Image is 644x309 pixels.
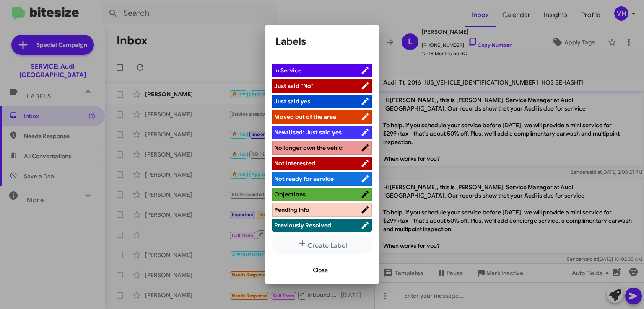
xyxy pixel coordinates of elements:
span: Not Interested [274,160,315,167]
span: New/Used: Just said yes [274,129,342,136]
span: Pending Info [274,206,309,214]
span: In Service [274,67,301,74]
span: Moved out of the area [274,113,336,121]
span: Just said yes [274,98,310,105]
span: Close [313,263,328,278]
span: Previously Resolved [274,221,331,229]
button: Close [306,263,335,278]
span: Not ready for service [274,175,334,183]
span: Objections [274,191,306,198]
span: No longer own the vehicl [274,144,344,152]
span: Just said "No" [274,82,314,90]
h1: Labels [275,35,369,48]
button: Create Label [272,235,372,254]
